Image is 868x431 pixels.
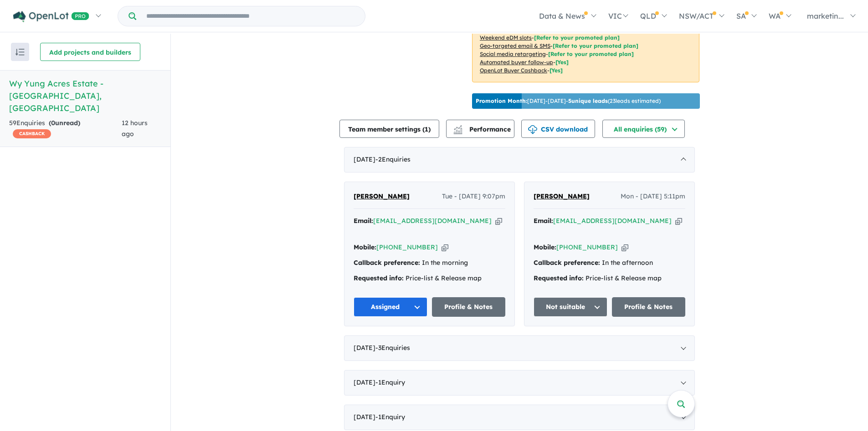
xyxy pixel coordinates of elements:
[476,97,661,105] p: [DATE] - [DATE] - ( 23 leads estimated)
[621,191,685,202] span: Mon - [DATE] 5:11pm
[550,67,563,74] span: [Yes]
[15,49,25,56] img: sort.svg
[354,258,505,269] div: In the morning
[553,217,672,225] a: [EMAIL_ADDRESS][DOMAIN_NAME]
[344,335,695,361] div: [DATE]
[138,6,363,26] input: Try estate name, suburb, builder or developer
[13,129,51,138] span: CASHBACK
[528,125,537,134] img: download icon
[49,119,80,127] strong: ( unread)
[442,243,448,252] button: Copy
[376,243,438,251] a: [PHONE_NUMBER]
[548,51,634,57] span: [Refer to your promoted plan]
[612,297,686,317] a: Profile & Notes
[480,34,532,41] u: Weekend eDM slots
[534,259,600,267] strong: Callback preference:
[425,125,428,133] span: 1
[556,243,618,251] a: [PHONE_NUMBER]
[344,405,695,430] div: [DATE]
[675,216,682,226] button: Copy
[521,120,595,138] button: CSV download
[354,191,410,202] a: [PERSON_NAME]
[807,11,844,20] span: marketin...
[51,119,55,127] span: 0
[534,273,685,284] div: Price-list & Release map
[354,274,404,282] strong: Requested info:
[534,217,553,225] strong: Email:
[480,59,553,66] u: Automated buyer follow-up
[534,191,590,202] a: [PERSON_NAME]
[534,34,620,41] span: [Refer to your promoted plan]
[568,97,608,104] b: 5 unique leads
[354,217,373,225] strong: Email:
[534,192,590,200] span: [PERSON_NAME]
[375,378,405,386] span: - 1 Enquir y
[9,77,161,114] h5: Wy Yung Acres Estate - [GEOGRAPHIC_DATA] , [GEOGRAPHIC_DATA]
[455,125,511,133] span: Performance
[534,274,584,282] strong: Requested info:
[375,413,405,421] span: - 1 Enquir y
[375,344,410,352] span: - 3 Enquir ies
[553,42,638,49] span: [Refer to your promoted plan]
[446,120,514,138] button: Performance
[454,125,462,130] img: line-chart.svg
[354,192,410,200] span: [PERSON_NAME]
[495,216,502,226] button: Copy
[373,217,492,225] a: [EMAIL_ADDRESS][DOMAIN_NAME]
[534,243,556,251] strong: Mobile:
[354,259,420,267] strong: Callback preference:
[534,258,685,269] div: In the afternoon
[480,51,546,57] u: Social media retargeting
[9,118,122,140] div: 59 Enquir ies
[602,120,685,138] button: All enquiries (59)
[40,43,140,61] button: Add projects and builders
[480,42,550,49] u: Geo-targeted email & SMS
[13,11,89,22] img: Openlot PRO Logo White
[354,273,505,284] div: Price-list & Release map
[354,243,376,251] strong: Mobile:
[375,155,411,163] span: - 2 Enquir ies
[122,119,148,138] span: 12 hours ago
[476,97,527,104] b: Promotion Month:
[442,191,505,202] span: Tue - [DATE] 9:07pm
[354,297,427,317] button: Assigned
[339,120,439,138] button: Team member settings (1)
[453,128,462,134] img: bar-chart.svg
[344,370,695,396] div: [DATE]
[480,67,547,74] u: OpenLot Buyer Cashback
[534,297,607,317] button: Not suitable
[432,297,506,317] a: Profile & Notes
[344,147,695,172] div: [DATE]
[555,59,569,66] span: [Yes]
[621,243,628,252] button: Copy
